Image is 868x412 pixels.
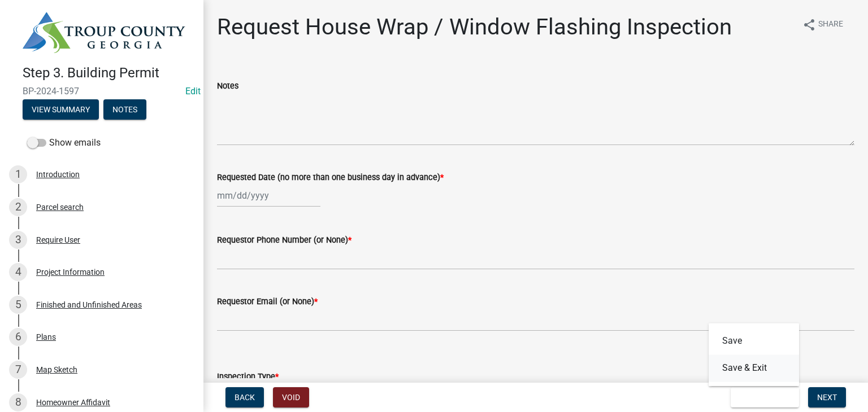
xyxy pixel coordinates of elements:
div: Map Sketch [36,366,77,374]
h4: Step 3. Building Permit [23,65,194,81]
div: 4 [9,263,27,281]
h1: Request House Wrap / Window Flashing Inspection [217,14,732,41]
span: Back [235,393,255,402]
label: Inspection Type [217,373,279,381]
a: Edit [185,86,201,97]
button: Void [273,387,309,407]
button: View Summary [23,99,99,120]
span: Share [818,18,843,32]
div: 7 [9,361,27,379]
button: Next [808,387,846,407]
wm-modal-confirm: Summary [23,106,99,115]
div: 6 [9,328,27,346]
div: Plans [36,333,56,341]
wm-modal-confirm: Edit Application Number [185,86,201,97]
input: mm/dd/yyyy [217,184,320,207]
button: Save & Exit [731,387,799,407]
button: Notes [103,99,146,120]
button: shareShare [793,14,852,36]
div: Introduction [36,170,80,178]
div: 8 [9,393,27,411]
button: Save [709,327,799,354]
button: Back [225,387,264,407]
div: Homeowner Affidavit [36,398,110,406]
label: Requested Date (no more than one business day in advance) [217,174,444,182]
div: 2 [9,198,27,216]
div: Require User [36,236,80,244]
div: Finished and Unfinished Areas [36,301,142,309]
img: Troup County, Georgia [23,12,185,53]
div: 5 [9,296,27,314]
div: Save & Exit [709,323,799,386]
label: Show emails [27,136,101,150]
span: BP-2024-1597 [23,86,181,97]
div: Project Information [36,268,105,276]
div: 1 [9,165,27,183]
i: share [802,18,816,32]
span: Next [817,393,837,402]
span: Save & Exit [740,393,783,402]
wm-modal-confirm: Notes [103,106,146,115]
label: Notes [217,82,238,90]
label: Requestor Email (or None) [217,298,318,306]
button: Save & Exit [709,354,799,382]
div: 3 [9,231,27,249]
div: Parcel search [36,203,84,211]
label: Requestor Phone Number (or None) [217,236,351,244]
